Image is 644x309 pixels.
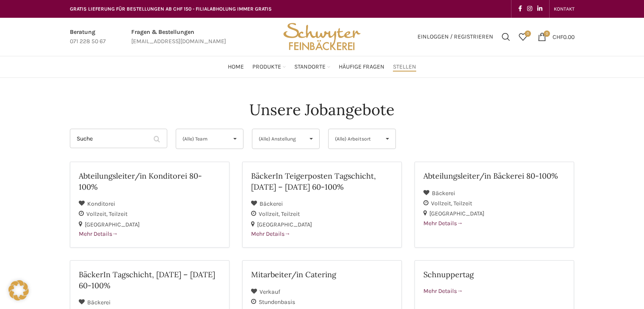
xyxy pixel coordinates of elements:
[525,30,531,37] span: 0
[251,230,290,237] span: Mehr Details
[533,28,579,45] a: 0 CHF0.00
[109,210,127,218] span: Teilzeit
[423,220,463,227] span: Mehr Details
[393,58,416,75] a: Stellen
[339,58,384,75] a: Häufige Fragen
[182,129,223,149] span: (Alle) Team
[514,28,531,45] div: Meine Wunschliste
[423,171,565,181] h2: Abteilungsleiter/in Bäckerei 80-100%
[294,63,326,71] span: Standorte
[415,162,574,248] a: Abteilungsleiter/in Bäckerei 80-100% Bäckerei Vollzeit Teilzeit [GEOGRAPHIC_DATA] Mehr Details
[70,129,167,148] input: Suche
[79,230,118,237] span: Mehr Details
[554,0,575,17] a: KONTAKT
[339,63,384,71] span: Häufige Fragen
[303,129,319,149] span: ▾
[85,221,140,228] span: [GEOGRAPHIC_DATA]
[335,129,375,149] span: (Alle) Arbeitsort
[66,58,579,75] div: Main navigation
[242,162,402,248] a: BäckerIn Teigerposten Tagschicht, [DATE] – [DATE] 60-100% Bäckerei Vollzeit Teilzeit [GEOGRAPHIC_...
[516,3,525,15] a: Facebook social link
[228,58,244,75] a: Home
[379,129,395,149] span: ▾
[280,33,363,40] a: Site logo
[259,210,281,218] span: Vollzeit
[280,18,363,56] img: Bäckerei Schwyter
[550,0,579,17] div: Secondary navigation
[70,6,272,12] span: GRATIS LIEFERUNG FÜR BESTELLUNGEN AB CHF 150 - FILIALABHOLUNG IMMER GRATIS
[252,58,286,75] a: Produkte
[227,129,243,149] span: ▾
[294,58,330,75] a: Standorte
[554,6,575,12] span: KONTAKT
[423,269,565,280] h2: Schnuppertag
[393,63,416,71] span: Stellen
[431,200,453,207] span: Vollzeit
[453,200,472,207] span: Teilzeit
[252,63,281,71] span: Produkte
[79,269,221,290] h2: BäckerIn Tagschicht, [DATE] – [DATE] 60-100%
[281,210,300,218] span: Teilzeit
[498,28,514,45] a: Suchen
[87,299,111,306] span: Bäckerei
[544,30,550,37] span: 0
[417,34,493,40] span: Einloggen / Registrieren
[259,129,299,149] span: (Alle) Anstellung
[86,210,109,218] span: Vollzeit
[79,171,221,192] h2: Abteilungsleiter/in Konditorei 80-100%
[228,63,244,71] span: Home
[525,3,535,15] a: Instagram social link
[251,269,393,280] h2: Mitarbeiter/in Catering
[423,287,463,295] span: Mehr Details
[535,3,545,15] a: Linkedin social link
[514,28,531,45] a: 0
[249,99,395,120] h4: Unsere Jobangebote
[70,162,229,248] a: Abteilungsleiter/in Konditorei 80-100% Konditorei Vollzeit Teilzeit [GEOGRAPHIC_DATA] Mehr Details
[87,200,115,207] span: Konditorei
[70,28,106,47] a: Infobox link
[260,200,283,207] span: Bäckerei
[413,28,498,45] a: Einloggen / Registrieren
[429,210,484,217] span: [GEOGRAPHIC_DATA]
[553,33,563,40] span: CHF
[259,298,295,306] span: Stundenbasis
[257,221,312,228] span: [GEOGRAPHIC_DATA]
[432,190,455,197] span: Bäckerei
[131,28,226,47] a: Infobox link
[260,288,280,295] span: Verkauf
[553,33,575,40] bdi: 0.00
[251,171,393,192] h2: BäckerIn Teigerposten Tagschicht, [DATE] – [DATE] 60-100%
